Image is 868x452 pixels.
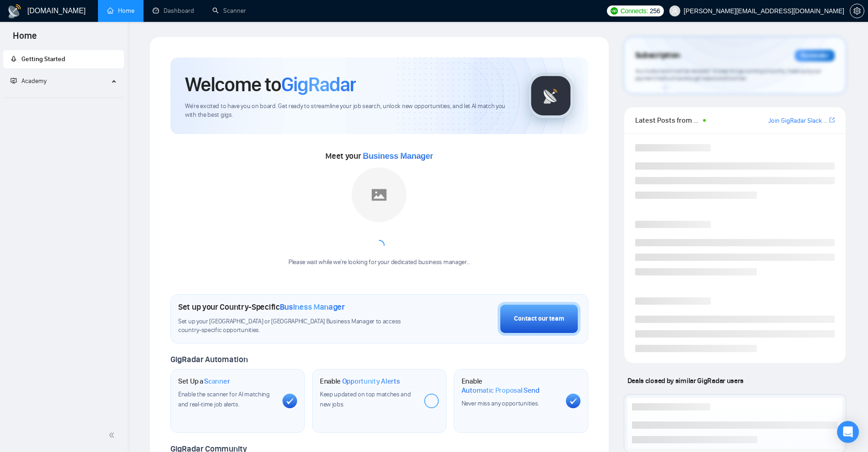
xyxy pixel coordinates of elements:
a: homeHome [107,7,134,15]
span: user [672,8,678,14]
img: upwork-logo.png [611,7,618,15]
span: Connects: [621,6,648,16]
span: We're excited to have you on board. Get ready to streamline your job search, unlock new opportuni... [185,102,514,119]
h1: Welcome to [185,72,356,97]
span: double-left [108,431,118,440]
div: Please wait while we're looking for your dedicated business manager... [283,258,476,267]
div: Reminder [795,50,835,62]
h1: Set Up a [178,377,230,386]
a: setting [850,7,864,15]
span: Home [5,29,44,48]
a: searchScanner [212,7,246,15]
h1: Set up your Country-Specific [178,302,345,312]
span: Set up your [GEOGRAPHIC_DATA] or [GEOGRAPHIC_DATA] Business Manager to access country-specific op... [178,317,420,335]
h1: Enable [320,377,400,386]
img: placeholder.png [352,167,406,222]
button: Contact our team [498,302,580,336]
span: Opportunity Alerts [342,377,400,386]
span: Your subscription will be renewed. To keep things running smoothly, make sure your payment method... [635,68,821,82]
span: Business Manager [280,302,345,312]
span: Never miss any opportunities. [462,400,539,407]
a: export [829,116,835,125]
a: Join GigRadar Slack Community [768,116,827,126]
span: Deals closed by similar GigRadar users [624,373,747,389]
span: Latest Posts from the GigRadar Community [635,114,700,126]
span: Academy [10,77,46,85]
span: GigRadar [281,72,356,97]
span: Subscription [635,48,680,63]
span: Getting Started [21,55,65,63]
span: Business Manager [363,151,433,161]
span: rocket [10,56,17,62]
span: setting [850,7,864,15]
span: fund-projection-screen [10,78,17,84]
a: dashboardDashboard [153,7,194,15]
span: Scanner [204,377,230,386]
li: Academy Homepage [3,94,124,100]
h1: Enable [462,377,559,395]
span: Automatic Proposal Send [462,386,539,395]
span: Enable the scanner for AI matching and real-time job alerts. [178,390,270,408]
div: Open Intercom Messenger [837,421,859,443]
img: gigradar-logo.png [528,73,574,119]
span: Meet your [325,151,433,161]
span: GigRadar Automation [170,354,247,364]
span: 256 [650,6,660,16]
button: setting [850,4,864,18]
span: loading [373,239,385,252]
span: Keep updated on top matches and new jobs. [320,390,411,408]
span: export [829,116,835,124]
img: logo [7,4,22,19]
div: Contact our team [514,314,564,324]
li: Getting Started [3,50,124,68]
span: Academy [21,77,46,85]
